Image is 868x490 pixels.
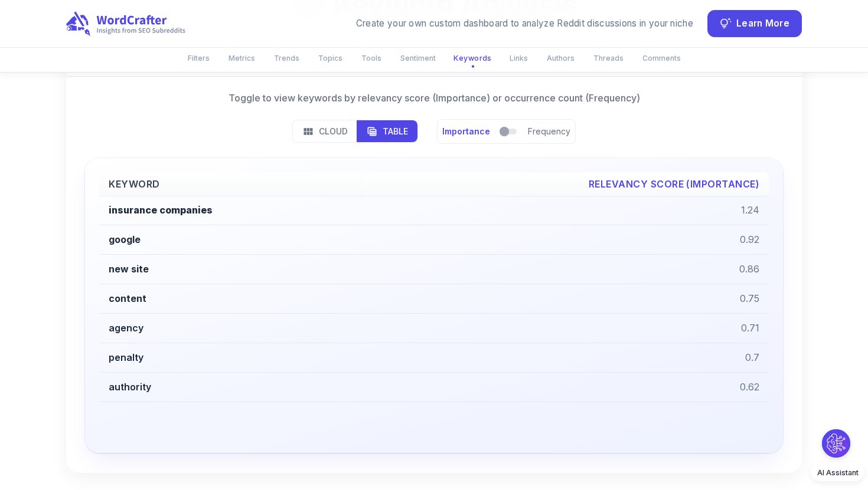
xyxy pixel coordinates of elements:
[99,402,362,432] td: tax
[356,17,693,31] div: Create your own custom dashboard to analyze Reddit discussions in your niche
[736,16,789,32] span: Learn More
[393,48,443,68] button: Sentiment
[311,48,350,68] button: Topics
[446,48,498,68] button: Keywords
[99,172,362,196] th: Keyword
[354,48,389,68] button: Tools
[99,284,362,314] td: content
[362,373,769,402] td: 0.62
[99,255,362,284] td: new site
[99,225,362,255] td: google
[99,314,362,343] td: agency
[635,48,688,68] button: Comments
[99,373,362,402] td: authority
[362,196,769,225] td: 1.24
[589,179,684,189] span: Relevancy Score
[319,125,348,137] p: Cloud
[357,120,417,142] button: table view
[586,48,631,68] button: Threads
[362,225,769,255] td: 0.92
[99,196,362,225] td: insurance companies
[181,48,217,68] button: Filters
[221,48,262,68] button: Metrics
[362,343,769,373] td: 0.7
[76,91,792,105] p: Toggle to view keywords by relevancy score (Importance) or occurrence count (Frequency)
[362,284,769,314] td: 0.75
[442,125,490,137] p: Importance
[362,402,769,432] td: 0.61
[540,48,582,68] button: Authors
[99,343,362,373] td: penalty
[686,179,759,189] span: Importance
[528,125,570,137] p: Frequency
[267,48,306,68] button: Trends
[817,468,859,477] span: AI Assistant
[502,48,535,68] button: Links
[707,10,802,37] button: Learn More
[293,120,357,142] button: cloud view
[362,255,769,284] td: 0.86
[362,314,769,343] td: 0.71
[383,125,408,137] p: Table
[292,120,418,143] div: display mode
